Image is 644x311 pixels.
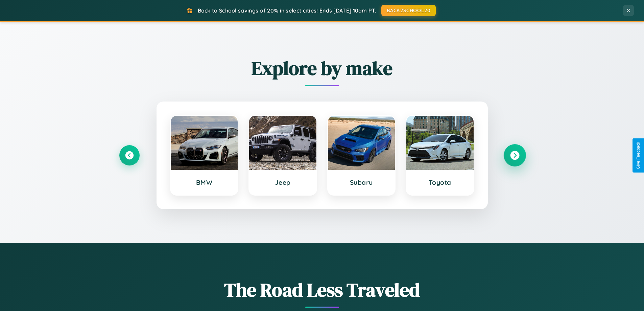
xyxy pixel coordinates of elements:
[335,178,388,186] h3: Subaru
[177,178,231,186] h3: BMW
[381,5,436,16] button: BACK2SCHOOL20
[198,7,376,14] span: Back to School savings of 20% in select cities! Ends [DATE] 10am PT.
[119,55,525,81] h2: Explore by make
[636,142,641,169] div: Give Feedback
[119,277,525,303] h1: The Road Less Traveled
[256,178,310,186] h3: Jeep
[413,178,467,186] h3: Toyota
